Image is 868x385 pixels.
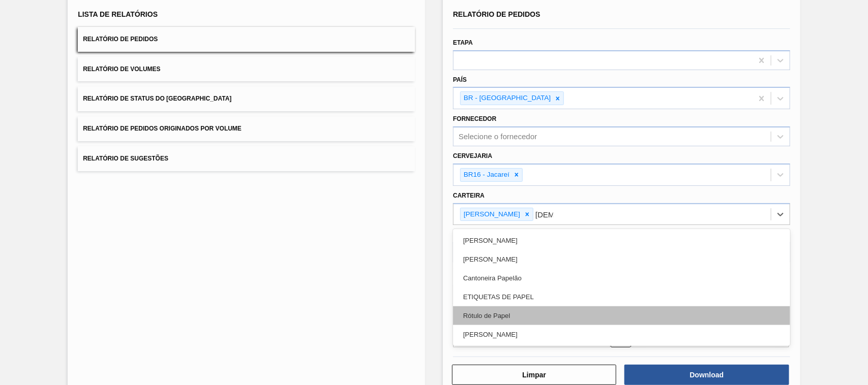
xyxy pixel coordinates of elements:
[453,39,473,46] label: Etapa
[78,57,415,82] button: Relatório de Volumes
[453,250,790,269] div: [PERSON_NAME]
[453,287,790,306] div: ETIQUETAS DE PAPEL
[453,306,790,325] div: Rótulo de Papel
[453,115,496,122] label: Fornecedor
[461,92,552,105] div: BR - [GEOGRAPHIC_DATA]
[453,76,467,83] label: País
[83,155,168,162] span: Relatório de Sugestões
[453,152,492,159] label: Cervejaria
[453,325,790,344] div: [PERSON_NAME]
[83,125,242,132] span: Relatório de Pedidos Originados por Volume
[461,169,511,181] div: BR16 - Jacareí
[453,231,790,250] div: [PERSON_NAME]
[83,66,160,73] span: Relatório de Volumes
[78,116,415,141] button: Relatório de Pedidos Originados por Volume
[78,10,158,18] span: Lista de Relatórios
[452,365,616,385] button: Limpar
[459,133,537,141] div: Selecione o fornecedor
[78,146,415,171] button: Relatório de Sugestões
[78,86,415,111] button: Relatório de Status do [GEOGRAPHIC_DATA]
[83,95,231,102] span: Relatório de Status do [GEOGRAPHIC_DATA]
[453,10,541,18] span: Relatório de Pedidos
[453,269,790,287] div: Cantoneira Papelão
[624,365,789,385] button: Download
[453,192,485,199] label: Carteira
[78,27,415,52] button: Relatório de Pedidos
[461,208,522,221] div: [PERSON_NAME]
[83,36,158,43] span: Relatório de Pedidos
